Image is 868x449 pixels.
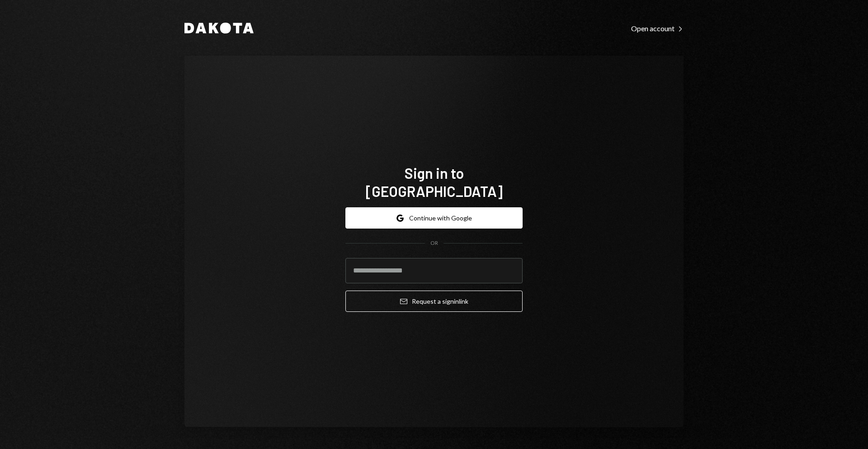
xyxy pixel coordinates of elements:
button: Request a signinlink [345,291,523,312]
div: Open account [631,24,684,33]
h1: Sign in to [GEOGRAPHIC_DATA] [345,164,523,200]
a: Open account [631,23,684,33]
div: OR [430,239,438,247]
button: Continue with Google [345,207,523,229]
